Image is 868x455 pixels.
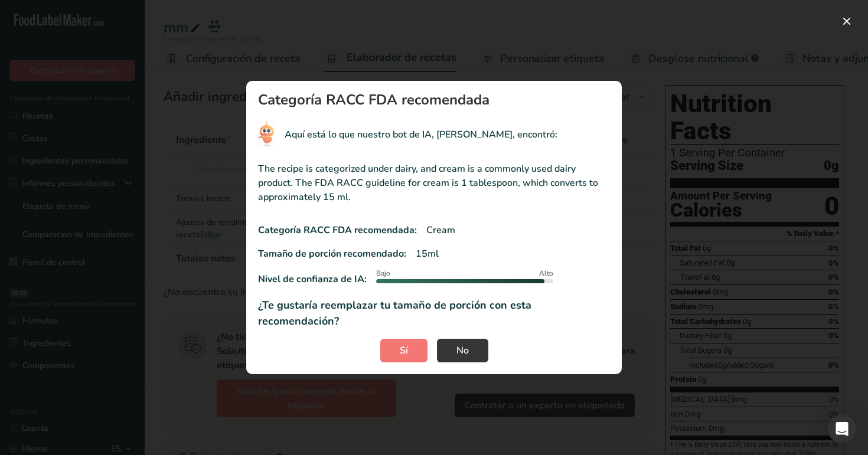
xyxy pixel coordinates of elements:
button: No [437,339,488,362]
span: Sí [400,343,408,358]
p: ¿Te gustaría reemplazar tu tamaño de porción con esta recomendación? [258,297,610,329]
span: Alto [539,268,553,279]
p: Categoría RACC FDA recomendada: [258,223,417,237]
p: Cream [426,223,455,237]
p: The recipe is categorized under dairy, and cream is a commonly used dairy product. The FDA RACC g... [258,162,610,204]
button: Sí [380,339,428,362]
h1: Categoría RACC FDA recomendada [258,93,610,107]
p: Aquí está lo que nuestro bot de IA, [PERSON_NAME], encontró: [285,127,557,142]
span: Bajo [376,268,390,279]
p: Nivel de confianza de IA: [258,272,367,286]
p: Tamaño de porción recomendado: [258,247,406,261]
img: RIA AI Bot [258,121,275,148]
p: 15ml [416,247,439,261]
div: Open Intercom Messenger [828,415,856,443]
span: No [456,343,469,358]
